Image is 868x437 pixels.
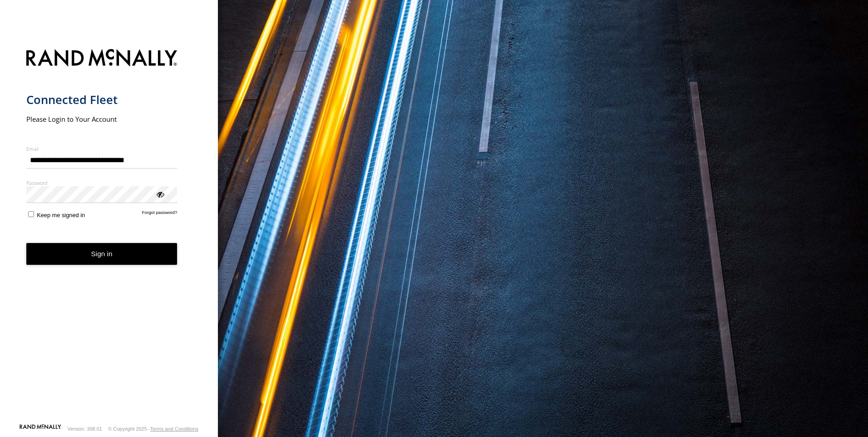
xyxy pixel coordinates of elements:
input: Keep me signed in [28,211,34,217]
div: © Copyright 2025 - [108,426,198,432]
a: Terms and Conditions [150,426,198,432]
h2: Please Login to Your Account [26,114,178,124]
h1: Connected Fleet [26,92,178,107]
a: Visit our Website [20,424,61,433]
label: Password [26,179,178,186]
form: main [26,44,192,423]
button: Sign in [26,243,178,265]
a: Forgot password? [142,210,178,218]
img: Rand McNally [26,47,178,70]
div: ViewPassword [155,189,164,199]
label: Email [26,145,178,152]
span: Keep me signed in [37,212,85,218]
div: Version: 308.01 [68,426,102,432]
